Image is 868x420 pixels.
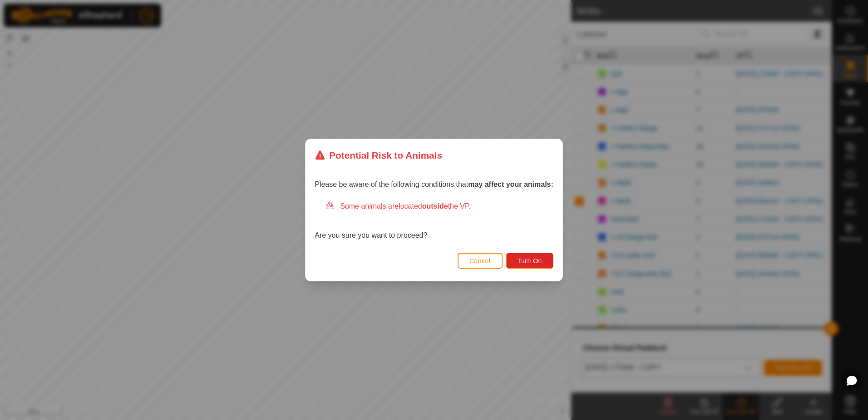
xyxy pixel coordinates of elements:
strong: may affect your animals: [468,180,553,188]
strong: outside [422,202,448,210]
span: Please be aware of the following conditions that [315,180,553,188]
span: Turn On [518,257,542,265]
div: Potential Risk to Animals [315,148,442,162]
span: Cancel [469,257,491,265]
button: Cancel [458,253,503,269]
div: Some animals are [325,201,553,212]
button: Turn On [506,253,553,269]
div: Are you sure you want to proceed? [315,201,553,241]
span: located the VP. [399,202,471,210]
